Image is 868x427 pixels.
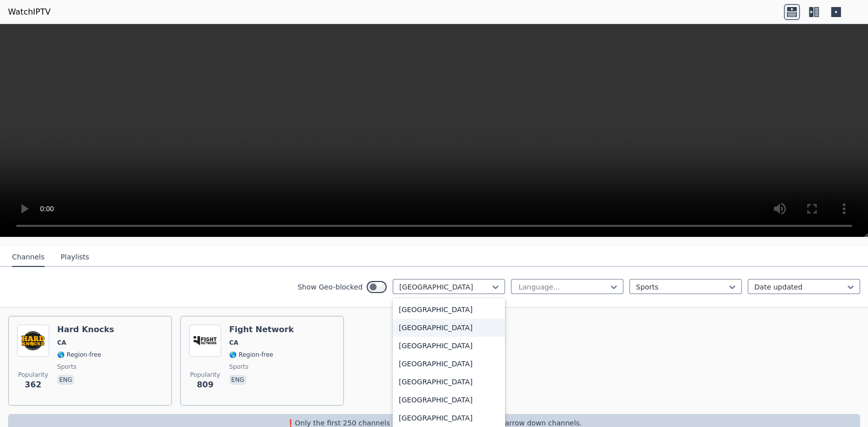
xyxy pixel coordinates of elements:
div: [GEOGRAPHIC_DATA] [393,391,505,409]
div: [GEOGRAPHIC_DATA] [393,319,505,337]
span: Popularity [190,371,220,379]
span: sports [57,363,76,371]
span: CA [57,339,66,347]
button: Playlists [61,248,89,267]
p: eng [229,375,246,385]
img: Hard Knocks [17,325,49,357]
div: [GEOGRAPHIC_DATA] [393,409,505,427]
span: Popularity [18,371,48,379]
span: 809 [197,379,213,391]
div: [GEOGRAPHIC_DATA] [393,337,505,355]
label: Show Geo-blocked [297,282,363,292]
button: Channels [12,248,45,267]
p: eng [57,375,74,385]
img: Fight Network [189,325,221,357]
span: 🌎 Region-free [229,351,273,359]
span: CA [229,339,238,347]
h6: Hard Knocks [57,325,114,335]
div: [GEOGRAPHIC_DATA] [393,355,505,373]
h6: Fight Network [229,325,294,335]
a: WatchIPTV [8,6,51,18]
span: sports [229,363,248,371]
div: [GEOGRAPHIC_DATA] [393,373,505,391]
span: 362 [25,379,41,391]
span: 🌎 Region-free [57,351,101,359]
div: [GEOGRAPHIC_DATA] [393,301,505,319]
